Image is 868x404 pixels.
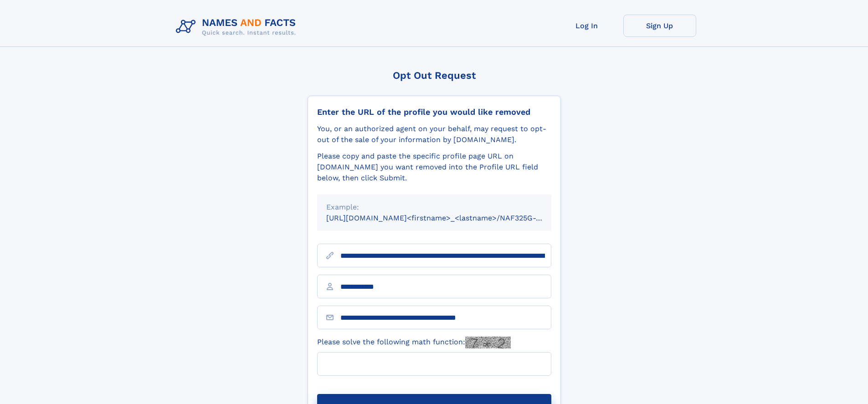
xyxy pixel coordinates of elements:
[308,70,561,81] div: Opt Out Request
[317,123,551,145] div: You, or an authorized agent on your behalf, may request to opt-out of the sale of your informatio...
[326,214,569,222] small: [URL][DOMAIN_NAME]<firstname>_<lastname>/NAF325G-xxxxxxxx
[550,15,623,37] a: Log In
[172,15,303,39] img: Logo Names and Facts
[623,15,696,37] a: Sign Up
[317,107,551,117] div: Enter the URL of the profile you would like removed
[317,151,551,184] div: Please copy and paste the specific profile page URL on [DOMAIN_NAME] you want removed into the Pr...
[317,337,511,348] label: Please solve the following math function:
[326,202,542,213] div: Example:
